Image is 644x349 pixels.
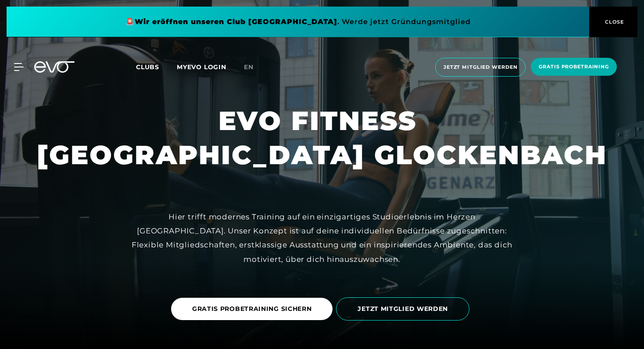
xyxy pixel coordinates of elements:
[358,304,448,314] span: JETZT MITGLIED WERDEN
[603,18,624,26] span: CLOSE
[539,63,609,71] span: Gratis Probetraining
[125,210,519,266] div: Hier trifft modernes Training auf ein einzigartiges Studioerlebnis im Herzen [GEOGRAPHIC_DATA]. U...
[37,104,607,172] h1: EVO FITNESS [GEOGRAPHIC_DATA] GLOCKENBACH
[444,63,517,71] span: Jetzt Mitglied werden
[192,304,312,314] span: GRATIS PROBETRAINING SICHERN
[244,62,264,72] a: en
[433,58,528,77] a: Jetzt Mitglied werden
[589,7,637,37] button: CLOSE
[336,291,473,327] a: JETZT MITGLIED WERDEN
[244,63,254,71] span: en
[171,291,336,327] a: GRATIS PROBETRAINING SICHERN
[177,63,226,71] a: MYEVO LOGIN
[136,63,177,71] a: Clubs
[528,58,619,77] a: Gratis Probetraining
[136,63,159,71] span: Clubs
